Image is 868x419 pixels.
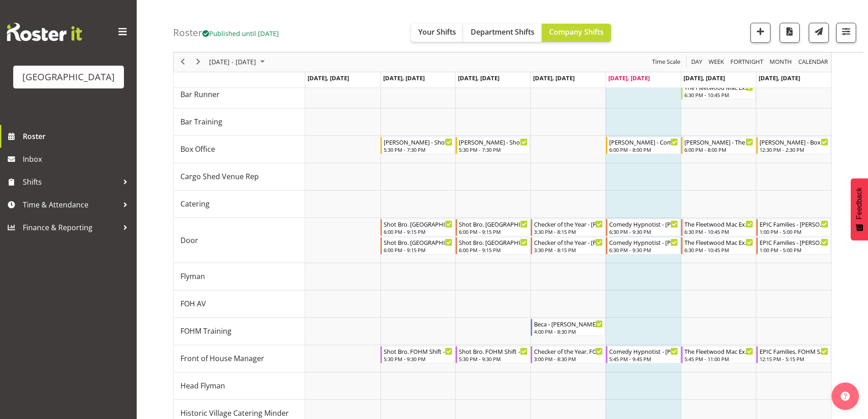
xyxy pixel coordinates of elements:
div: 1:00 PM - 5:00 PM [760,246,828,253]
div: Box Office"s event - Michelle - Comedy Hypnotist - Frankie Mac - Michelle Bradbury Begin From Fri... [606,137,680,154]
button: Company Shifts [542,24,611,42]
span: [DATE], [DATE] [608,74,650,82]
div: 1:00 PM - 5:00 PM [760,228,828,235]
div: 12:30 PM - 2:30 PM [760,146,828,153]
div: 5:45 PM - 9:45 PM [609,355,678,362]
div: Front of House Manager"s event - Shot Bro. FOHM Shift - Davey Van Gooswilligen Begin From Wednesd... [456,346,530,363]
div: 6:30 PM - 9:30 PM [609,228,678,235]
div: 3:00 PM - 8:30 PM [534,355,603,362]
span: Time & Attendance [23,198,118,212]
span: Department Shifts [471,27,534,37]
div: Beca - [PERSON_NAME] [534,319,603,328]
div: [PERSON_NAME] - The Fleetwood Mac Experience - Box Office - [PERSON_NAME] [684,137,753,146]
span: Month [769,57,793,68]
span: Cargo Shed Venue Rep [180,171,259,182]
div: 6:30 PM - 9:30 PM [609,246,678,253]
span: Fortnight [729,57,764,68]
span: Bar Runner [180,89,220,100]
div: Box Office"s event - Michelle - Shot Bro - Baycourt Presents - Michelle Bradbury Begin From Tuesd... [380,137,455,154]
div: Front of House Manager"s event - Checker of the Year. FOHM Shift - Robin Hendriks Begin From Thur... [531,346,605,363]
span: Company Shifts [549,27,604,37]
span: [DATE], [DATE] [308,74,349,82]
span: [DATE], [DATE] [683,74,725,82]
div: Shot Bro. FOHM Shift - [PERSON_NAME] [459,347,528,356]
span: [DATE] - [DATE] [208,57,257,68]
div: Door"s event - Shot Bro. GA. (No Bar) - Lisa Camplin Begin From Wednesday, October 8, 2025 at 6:0... [456,237,530,254]
img: Rosterit website logo [7,23,82,41]
img: help-xxl-2.png [841,392,850,401]
div: October 06 - 12, 2025 [206,52,270,72]
div: Bar Runner"s event - The Fleetwood Mac Experience - Aiddie Carnihan Begin From Saturday, October ... [681,82,755,99]
div: Shot Bro. FOHM Shift - [PERSON_NAME] [384,347,452,356]
button: Fortnight [729,57,765,68]
div: Door"s event - Comedy Hypnotist - Frankie Mac - Beana Badenhorst Begin From Friday, October 10, 2... [606,237,680,254]
span: Flyman [180,271,205,282]
span: Feedback [855,187,863,219]
button: Download a PDF of the roster according to the set date range. [780,23,800,43]
div: Front of House Manager"s event - Shot Bro. FOHM Shift - Davey Van Gooswilligen Begin From Tuesday... [380,346,455,363]
div: 6:00 PM - 9:15 PM [459,246,528,253]
div: Door"s event - The Fleetwood Mac Experience - Michelle Englehardt Begin From Saturday, October 11... [681,237,755,254]
div: 3:30 PM - 8:15 PM [534,246,603,253]
td: Catering resource [174,191,305,218]
span: FOH AV [180,298,206,309]
div: Front of House Manager"s event - EPIC Families. FOHM Shift - Davey Van Gooswilligen Begin From Su... [756,346,831,363]
div: Door"s event - The Fleetwood Mac Experience - Heather Powell Begin From Saturday, October 11, 202... [681,219,755,236]
td: Cargo Shed Venue Rep resource [174,163,305,191]
div: Checker of the Year - [PERSON_NAME] [534,238,603,247]
button: Time Scale [651,57,682,68]
div: The Fleetwood Mac Experience - [PERSON_NAME] [684,238,753,247]
span: Day [690,57,703,68]
div: [PERSON_NAME] - Shot Bro - [PERSON_NAME] [459,137,528,146]
div: FOHM Training"s event - Beca - Lisa Camplin Begin From Thursday, October 9, 2025 at 4:00:00 PM GM... [531,319,605,336]
div: 6:00 PM - 8:00 PM [684,146,753,153]
div: 6:30 PM - 10:45 PM [684,246,753,253]
span: Head Flyman [180,380,225,391]
button: Add a new shift [750,23,770,43]
div: EPIC Families. FOHM Shift - [PERSON_NAME] [760,347,828,356]
button: Timeline Month [768,57,794,68]
div: Shot Bro. [GEOGRAPHIC_DATA]. (No Bar) - [PERSON_NAME] [459,238,528,247]
div: [PERSON_NAME] - Comedy Hypnotist - [PERSON_NAME] - [PERSON_NAME] [609,137,678,146]
div: Door"s event - Checker of the Year - Heather Powell Begin From Thursday, October 9, 2025 at 3:30:... [531,237,605,254]
div: Comedy Hypnotist - [PERSON_NAME] FOHM shift - [PERSON_NAME] [609,347,678,356]
button: Filter Shifts [836,23,856,43]
div: Shot Bro. [GEOGRAPHIC_DATA]. (No Bar) - [PERSON_NAME] [384,219,452,228]
div: 6:00 PM - 8:00 PM [609,146,678,153]
div: Checker of the Year. FOHM Shift - [PERSON_NAME] [534,347,603,356]
div: 5:30 PM - 9:30 PM [384,355,452,362]
h4: Roster [173,27,279,38]
div: Front of House Manager"s event - Comedy Hypnotist - Frankie Mac FOHM shift - Robin Hendriks Begin... [606,346,680,363]
td: Head Flyman resource [174,372,305,400]
span: Time Scale [651,57,681,68]
td: FOH AV resource [174,290,305,318]
span: Your Shifts [418,27,456,37]
span: Finance & Reporting [23,221,118,234]
div: Box Office"s event - Lisa - The Fleetwood Mac Experience - Box Office - Lisa Camplin Begin From S... [681,137,755,154]
div: 6:00 PM - 9:15 PM [384,246,452,253]
div: [PERSON_NAME] - Shot Bro - Baycourt Presents - [PERSON_NAME] [384,137,452,146]
div: [GEOGRAPHIC_DATA] [22,70,115,84]
button: Your Shifts [411,24,463,42]
button: Month [797,57,830,68]
span: FOHM Training [180,326,231,336]
div: Front of House Manager"s event - The Fleetwood Mac Experience FOHM shift - Robin Hendriks Begin F... [681,346,755,363]
span: Door [180,235,198,246]
td: Box Office resource [174,136,305,163]
button: October 2025 [208,57,269,68]
div: previous period [175,52,190,72]
span: Shifts [23,175,118,189]
div: Door"s event - Shot Bro. GA. (No Bar) - Amanda Clark Begin From Wednesday, October 8, 2025 at 6:0... [456,219,530,236]
div: EPIC Families - [PERSON_NAME] [760,219,828,228]
span: [DATE], [DATE] [533,74,575,82]
div: 6:30 PM - 10:45 PM [684,91,753,98]
span: calendar [797,57,829,68]
div: 5:30 PM - 7:30 PM [459,146,528,153]
div: 5:45 PM - 11:00 PM [684,355,753,362]
div: 3:30 PM - 8:15 PM [534,228,603,235]
div: The Fleetwood Mac Experience FOHM shift - [PERSON_NAME] [684,347,753,356]
span: [DATE], [DATE] [383,74,425,82]
span: Catering [180,198,210,209]
td: Bar Training resource [174,109,305,136]
button: Previous [177,57,189,68]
